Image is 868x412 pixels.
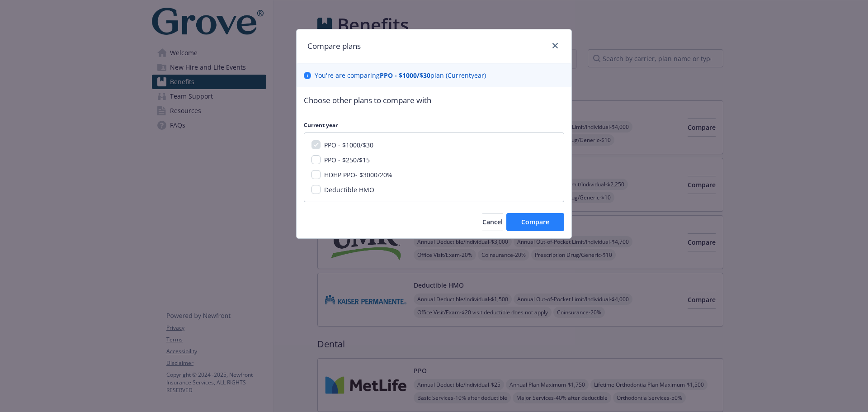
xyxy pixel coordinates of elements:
[506,213,564,231] button: Compare
[324,170,392,179] span: HDHP PPO- $3000/20%
[315,71,486,80] p: You ' re are comparing plan ( Current year)
[307,40,361,52] h1: Compare plans
[324,141,373,149] span: PPO - $1000/$30
[380,71,430,80] b: PPO - $1000/$30
[324,185,374,194] span: Deductible HMO
[482,218,503,226] span: Cancel
[521,218,549,226] span: Compare
[304,95,564,106] p: Choose other plans to compare with
[324,156,370,164] span: PPO - $250/$15
[550,40,561,51] a: close
[482,213,503,231] button: Cancel
[304,121,564,129] p: Current year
